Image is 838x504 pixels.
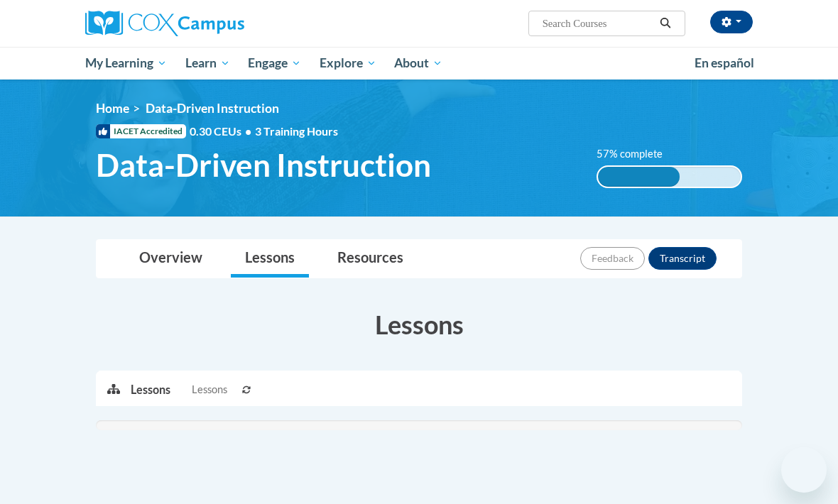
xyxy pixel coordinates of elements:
[96,101,129,116] a: Home
[85,55,167,72] span: My Learning
[176,47,239,80] a: Learn
[255,124,338,138] span: 3 Training Hours
[580,247,645,270] button: Feedback
[597,146,678,162] label: 57% complete
[85,11,244,36] img: Cox Campus
[685,48,763,78] a: En español
[76,47,176,80] a: My Learning
[781,447,827,493] iframe: Button to launch messaging window
[320,55,376,72] span: Explore
[541,15,655,32] input: Search Courses
[239,47,310,80] a: Engage
[96,146,431,184] span: Data-Driven Instruction
[245,124,251,138] span: •
[146,101,279,116] span: Data-Driven Instruction
[695,55,754,70] span: En español
[598,167,680,187] div: 57% complete
[648,247,717,270] button: Transcript
[185,55,230,72] span: Learn
[96,124,186,138] span: IACET Accredited
[655,15,676,32] button: Search
[310,47,386,80] a: Explore
[192,382,227,398] span: Lessons
[131,382,170,398] p: Lessons
[710,11,753,33] button: Account Settings
[394,55,442,72] span: About
[231,240,309,278] a: Lessons
[323,240,418,278] a: Resources
[96,307,742,342] h3: Lessons
[75,47,763,80] div: Main menu
[190,124,255,139] span: 0.30 CEUs
[85,11,293,36] a: Cox Campus
[248,55,301,72] span: Engage
[386,47,452,80] a: About
[125,240,217,278] a: Overview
